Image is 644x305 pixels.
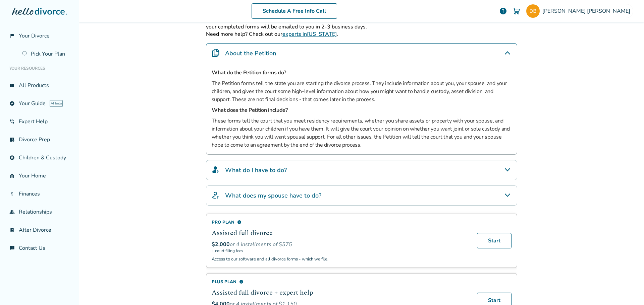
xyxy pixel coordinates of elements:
[212,166,220,174] img: What do I have to do?
[477,233,512,248] a: Start
[212,79,512,103] p: The Petition forms tell the state you are starting the divorce process. They include information ...
[5,204,73,220] a: groupRelationships
[212,49,220,57] img: About the Petition
[212,279,469,285] div: Plus Plan
[212,241,230,248] span: $2,000
[610,273,644,305] iframe: Chat Widget
[9,101,15,106] span: explore
[212,228,469,238] h2: Assisted full divorce
[206,185,517,206] div: What does my spouse have to do?
[5,168,73,183] a: garage_homeYour Home
[225,166,287,174] h4: What do I have to do?
[526,4,540,18] img: dboucher08@hotmail.com
[212,191,220,199] img: What does my spouse have to do?
[9,137,15,142] span: list_alt_check
[9,191,15,197] span: attach_money
[9,119,15,124] span: phone_in_talk
[239,280,244,284] span: info
[252,3,337,19] a: Schedule A Free Info Call
[212,117,512,149] p: These forms tell the court that you meet residency requirements, whether you share assets or prop...
[5,78,73,93] a: view_listAll Products
[542,7,633,15] span: [PERSON_NAME] [PERSON_NAME]
[5,222,73,238] a: bookmark_checkAfter Divorce
[5,132,73,147] a: list_alt_checkDivorce Prep
[206,160,517,180] div: What do I have to do?
[206,30,517,38] p: Need more help? Check out our .
[9,33,15,39] span: flag_2
[499,7,507,15] a: help
[5,114,73,129] a: phone_in_talkExpert Help
[5,96,73,111] a: exploreYour GuideAI beta
[5,186,73,202] a: attach_moneyFinances
[225,49,276,58] h4: About the Petition
[206,43,517,63] div: About the Petition
[9,227,15,233] span: bookmark_check
[9,209,15,215] span: group
[5,150,73,165] a: account_childChildren & Custody
[19,32,50,40] span: Your Divorce
[212,69,512,77] h5: What do the Petition forms do?
[212,248,469,253] span: + court filing fees
[9,155,15,160] span: account_child
[5,240,73,256] a: chat_infoContact Us
[225,191,321,200] h4: What does my spouse have to do?
[5,62,73,75] li: Your Resources
[9,245,15,251] span: chat_info
[212,288,469,298] h2: Assisted full divorce + expert help
[18,46,73,62] a: Pick Your Plan
[513,7,521,15] img: Cart
[212,241,469,248] div: or 4 installments of $575
[5,28,73,44] a: flag_2Your Divorce
[282,30,337,38] a: experts in[US_STATE]
[212,106,512,114] h5: What does the Petition include?
[9,83,15,88] span: view_list
[212,219,469,225] div: Pro Plan
[50,100,63,107] span: AI beta
[9,173,15,178] span: garage_home
[212,256,469,262] p: Access to our software and all divorce forms - which we file.
[237,220,241,224] span: info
